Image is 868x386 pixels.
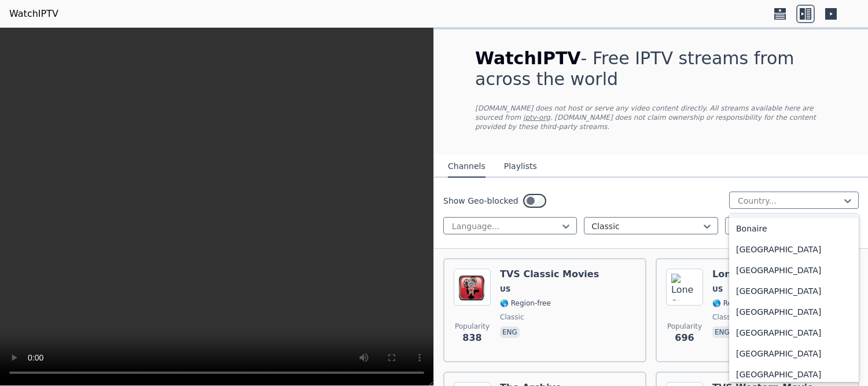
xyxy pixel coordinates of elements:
[729,239,859,260] div: [GEOGRAPHIC_DATA]
[455,322,490,331] span: Popularity
[729,322,859,343] div: [GEOGRAPHIC_DATA]
[712,326,732,338] p: eng
[500,285,510,294] span: US
[712,313,737,322] span: classic
[500,269,599,280] h6: TVS Classic Movies
[454,269,491,306] img: TVS Classic Movies
[729,281,859,302] div: [GEOGRAPHIC_DATA]
[666,269,703,306] img: Lone Star
[729,364,859,385] div: [GEOGRAPHIC_DATA]
[729,302,859,322] div: [GEOGRAPHIC_DATA]
[500,326,520,338] p: eng
[729,343,859,364] div: [GEOGRAPHIC_DATA]
[523,113,550,122] a: iptv-org
[712,299,763,308] span: 🌎 Region-free
[443,195,518,207] label: Show Geo-blocked
[675,331,694,345] span: 696
[729,260,859,281] div: [GEOGRAPHIC_DATA]
[475,48,827,90] h1: - Free IPTV streams from across the world
[504,156,537,178] button: Playlists
[475,48,581,68] span: WatchIPTV
[667,322,702,331] span: Popularity
[448,156,486,178] button: Channels
[462,331,481,345] span: 838
[9,7,58,21] a: WatchIPTV
[475,104,827,131] p: [DOMAIN_NAME] does not host or serve any video content directly. All streams available here are s...
[729,218,859,239] div: Bonaire
[712,285,723,294] span: US
[500,299,551,308] span: 🌎 Region-free
[712,269,763,280] h6: Lone Star
[500,313,524,322] span: classic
